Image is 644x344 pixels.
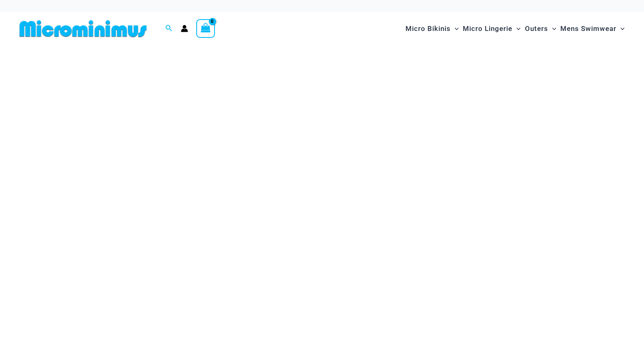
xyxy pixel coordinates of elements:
span: Micro Lingerie [463,18,512,39]
span: Menu Toggle [451,18,459,39]
a: Micro LingerieMenu ToggleMenu Toggle [461,16,523,41]
a: Mens SwimwearMenu ToggleMenu Toggle [558,16,627,41]
span: Menu Toggle [548,18,556,39]
nav: Site Navigation [402,15,628,42]
img: MM SHOP LOGO FLAT [16,20,150,38]
a: Account icon link [181,25,188,32]
span: Outers [525,18,548,39]
span: Menu Toggle [616,18,624,39]
a: Search icon link [165,24,173,34]
span: Micro Bikinis [405,18,451,39]
a: OutersMenu ToggleMenu Toggle [523,16,558,41]
a: View Shopping Cart, empty [196,19,215,38]
span: Mens Swimwear [560,18,616,39]
span: Menu Toggle [512,18,520,39]
a: Micro BikinisMenu ToggleMenu Toggle [403,16,461,41]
